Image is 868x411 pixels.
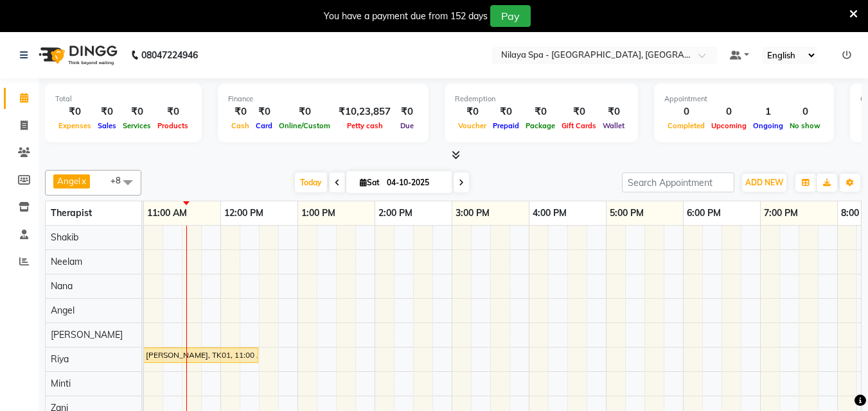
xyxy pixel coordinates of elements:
span: Wallet [599,121,628,130]
input: 2025-10-04 [383,173,447,192]
span: Services [120,121,154,130]
div: ₹0 [252,105,276,119]
div: ₹0 [55,105,94,119]
a: 12:00 PM [221,204,267,222]
span: Gift Cards [558,121,599,130]
span: Voucher [455,121,490,130]
button: ADD NEW [742,174,786,192]
span: Sat [357,178,383,187]
span: Angel [57,176,80,186]
span: Products [154,121,191,130]
div: You have a payment due from 152 days [324,10,488,23]
div: Redemption [455,94,628,105]
div: ₹0 [94,105,120,119]
div: ₹0 [455,105,490,119]
div: ₹0 [599,105,628,119]
div: ₹0 [154,105,191,119]
span: No show [786,121,824,130]
span: Petty cash [344,121,386,130]
div: 0 [786,105,824,119]
span: Therapist [51,207,92,219]
span: Sales [94,121,120,130]
span: Upcoming [708,121,750,130]
span: +8 [111,175,130,185]
input: Search Appointment [622,172,734,192]
span: Neelam [51,256,82,267]
span: Minti [51,378,71,389]
span: Expenses [55,121,94,130]
span: Card [252,121,276,130]
span: Cash [228,121,252,130]
div: Finance [228,94,418,105]
span: Online/Custom [276,121,333,130]
div: ₹0 [228,105,252,119]
span: Riya [51,353,69,365]
a: 3:00 PM [452,204,493,222]
div: ₹0 [490,105,522,119]
a: 7:00 PM [761,204,801,222]
div: Appointment [664,94,824,105]
a: 2:00 PM [375,204,416,222]
span: Due [397,121,417,130]
span: Completed [664,121,708,130]
span: Angel [51,305,75,316]
div: ₹0 [120,105,154,119]
span: ADD NEW [745,178,783,187]
div: 1 [750,105,786,119]
div: 0 [664,105,708,119]
div: 0 [708,105,750,119]
a: 1:00 PM [298,204,339,222]
div: [PERSON_NAME], TK01, 11:00 AM-12:30 PM, Deep Tissue Repair Therapy([DEMOGRAPHIC_DATA]) 90 Min [145,349,257,361]
span: Today [295,172,327,192]
b: 08047224946 [141,37,198,73]
span: Ongoing [750,121,786,130]
a: 6:00 PM [684,204,724,222]
div: Total [55,94,191,105]
div: ₹0 [558,105,599,119]
a: 11:00 AM [144,204,190,222]
div: ₹0 [396,105,418,119]
span: Prepaid [490,121,522,130]
span: Shakib [51,231,78,243]
a: 5:00 PM [607,204,647,222]
button: Pay [490,5,531,27]
span: Package [522,121,558,130]
a: x [80,176,86,186]
div: ₹0 [276,105,333,119]
div: ₹10,23,857 [333,105,396,119]
div: ₹0 [522,105,558,119]
img: logo [33,37,121,73]
span: [PERSON_NAME] [51,329,123,340]
a: 4:00 PM [529,204,570,222]
span: Nana [51,280,73,292]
